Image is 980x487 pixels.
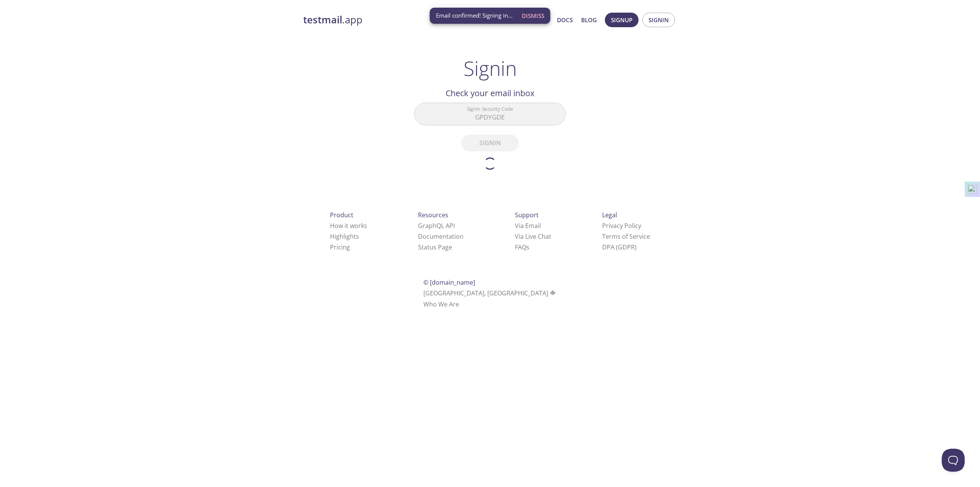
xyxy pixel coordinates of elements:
span: Email confirmed! Signing in... [436,11,513,20]
span: Support [515,211,539,219]
strong: testmail [303,13,342,26]
iframe: Help Scout Beacon - Open [942,449,965,472]
button: Signup [605,13,639,27]
a: How it works [330,221,367,230]
a: Documentation [418,232,464,241]
a: Terms of Service [602,232,650,241]
span: © [DOMAIN_NAME] [423,278,475,287]
a: Docs [557,15,573,25]
span: s [526,243,529,251]
a: Pricing [330,243,350,251]
button: Dismiss [519,8,547,23]
span: Signin [648,15,669,25]
a: Via Email [515,221,541,230]
span: Legal [602,211,617,219]
a: Who We Are [423,300,459,308]
a: GraphQL API [418,221,455,230]
h2: Check your email inbox [414,87,566,100]
a: FAQ [515,243,529,251]
span: Resources [418,211,448,219]
a: Blog [581,15,597,25]
a: Privacy Policy [602,221,641,230]
h1: Signin [464,57,517,80]
span: Dismiss [522,11,544,21]
a: DPA (GDPR) [602,243,637,251]
a: Highlights [330,232,359,241]
span: Signup [611,15,632,25]
button: Signin [642,13,675,27]
span: Product [330,211,353,219]
a: Via Live Chat [515,232,551,241]
a: testmail.app [303,13,483,26]
span: [GEOGRAPHIC_DATA], [GEOGRAPHIC_DATA] [423,289,557,297]
a: Status Page [418,243,452,251]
